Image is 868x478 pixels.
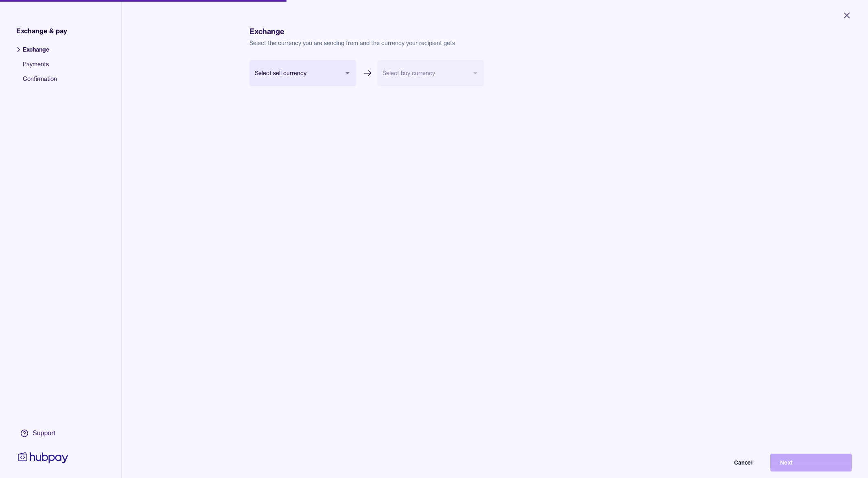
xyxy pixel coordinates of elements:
[681,454,762,471] button: Cancel
[832,7,861,24] button: Close
[249,26,741,37] h1: Exchange
[23,75,57,89] span: Confirmation
[33,429,55,438] div: Support
[16,26,67,36] span: Exchange & pay
[23,46,57,60] span: Exchange
[23,60,57,75] span: Payments
[16,425,70,442] a: Support
[249,39,741,47] p: Select the currency you are sending from and the currency your recipient gets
